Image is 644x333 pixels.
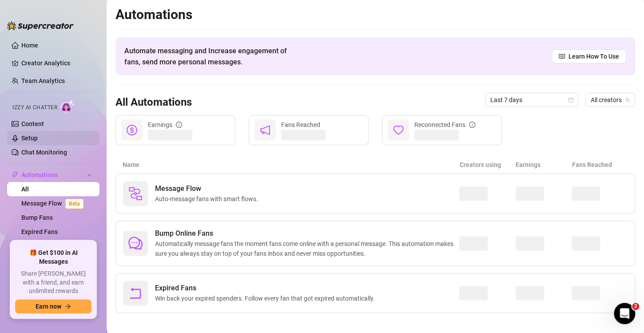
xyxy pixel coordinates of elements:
div: Earnings [148,120,182,130]
span: read [559,53,565,59]
div: Reconnected Fans [414,120,475,130]
span: comment [128,236,143,250]
span: Automate messaging and Increase engagement of fans, send more personal messages. [124,45,295,67]
a: Setup [21,135,38,142]
span: heart [393,125,404,135]
span: dollar [127,125,137,135]
span: Message Flow [155,183,262,194]
h2: Automations [115,6,635,23]
span: Auto-message fans with smart flows. [155,194,262,204]
a: All [21,186,29,193]
span: Share [PERSON_NAME] with a friend, and earn unlimited rewards [15,270,91,296]
a: Team Analytics [21,77,65,84]
span: 🎁 Get $100 in AI Messages [15,249,91,266]
a: Content [21,120,44,127]
span: Automatically message fans the moment fans come online with a personal message. This automation m... [155,239,459,258]
span: calendar [568,97,573,103]
span: team [625,97,630,103]
a: Home [21,42,38,49]
a: Chat Monitoring [21,149,67,156]
img: AI Chatter [61,100,75,113]
a: Bump Fans [21,214,53,221]
button: Earn nowarrow-right [15,299,91,313]
img: svg%3e [128,186,143,201]
span: Expired Fans [155,283,378,293]
span: Bump Online Fans [155,228,459,239]
article: Creators using [460,160,516,170]
span: All creators [591,93,630,107]
article: Name [123,160,460,170]
a: Expired Fans [21,228,58,235]
a: Creator Analytics [21,56,92,70]
span: arrow-right [65,303,71,309]
span: Last 7 days [490,93,573,107]
a: Message FlowBeta [21,200,87,207]
span: Izzy AI Chatter [12,103,57,112]
span: Earn now [36,303,61,310]
span: notification [260,125,270,135]
span: info-circle [469,122,475,128]
article: Earnings [516,160,572,170]
img: logo-BBDzfeDw.svg [7,21,74,30]
article: Fans Reached [572,160,628,170]
span: rollback [128,286,143,300]
span: Fans Reached [281,121,320,128]
a: Learn How To Use [552,49,626,63]
h3: All Automations [115,95,192,110]
iframe: Intercom live chat [614,303,635,324]
span: Automations [21,168,84,182]
span: info-circle [176,122,182,128]
span: Learn How To Use [568,52,619,61]
span: Beta [65,199,83,209]
span: Win back your expired spenders. Follow every fan that got expired automatically. [155,293,378,303]
span: thunderbolt [12,171,19,178]
span: 2 [632,303,639,310]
